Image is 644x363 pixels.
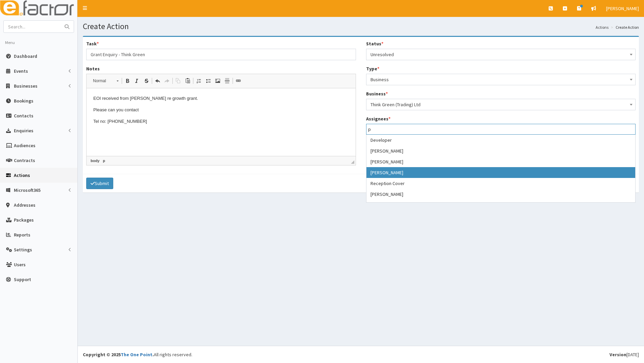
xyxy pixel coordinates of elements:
span: Audiences [14,142,35,149]
a: Insert Horizontal Line [222,76,232,85]
a: body element [89,158,101,164]
a: p element [101,158,106,164]
span: Businesses [14,83,38,89]
span: Think Green (Trading) Ltd [371,100,631,109]
a: Bold (Ctrl+B) [123,76,132,85]
span: Think Green (Trading) Ltd [366,99,636,110]
span: Support [14,276,31,282]
footer: All rights reserved. [78,346,644,363]
a: Insert/Remove Numbered List [194,76,204,85]
span: Business [371,75,631,84]
span: Bookings [14,98,33,104]
span: Events [14,68,28,74]
span: Actions [14,172,30,178]
input: Search... [4,21,61,32]
span: Normal [90,76,113,85]
span: [PERSON_NAME] [606,5,639,12]
iframe: Rich Text Editor, notes [87,88,356,156]
button: Submit [86,178,113,189]
a: Insert/Remove Bulleted List [204,76,213,85]
label: Notes [86,65,100,72]
span: Unresolved [371,50,631,59]
li: [PERSON_NAME] [366,145,636,156]
a: Undo (Ctrl+Z) [153,76,162,85]
a: Actions [596,24,609,30]
div: [DATE] [610,351,639,358]
a: The One Point [121,351,152,358]
li: Create Action [609,24,639,30]
b: Version [610,351,626,358]
span: Contracts [14,157,35,163]
span: Settings [14,247,32,253]
li: [PERSON_NAME] [366,167,636,178]
a: Image [213,76,222,85]
span: Users [14,262,26,268]
a: Normal [89,76,122,86]
label: Type [366,65,379,72]
a: Copy (Ctrl+C) [173,76,183,85]
li: [PERSON_NAME] [366,189,636,200]
li: Reception Cover [366,178,636,189]
h1: Create Action [83,22,639,31]
a: Italic (Ctrl+I) [132,76,142,85]
label: Business [366,90,388,97]
a: Strike Through [142,76,151,85]
span: Business [366,74,636,85]
a: Link (Ctrl+L) [234,76,243,85]
span: Addresses [14,202,35,208]
span: Packages [14,217,34,223]
label: Status [366,40,383,47]
span: Contacts [14,113,33,119]
span: Enquiries [14,128,33,134]
span: Unresolved [366,49,636,60]
span: Drag to resize [351,160,354,164]
span: Microsoft365 [14,187,41,193]
li: Developer [366,135,636,145]
label: Task [86,40,99,47]
span: Reports [14,232,30,238]
label: Assignees [366,115,390,122]
a: Paste (Ctrl+V) [183,76,192,85]
strong: Copyright © 2025 . [83,351,154,358]
li: [PERSON_NAME] [366,200,636,210]
li: [PERSON_NAME] [366,156,636,167]
span: Dashboard [14,53,37,59]
a: Redo (Ctrl+Y) [162,76,172,85]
